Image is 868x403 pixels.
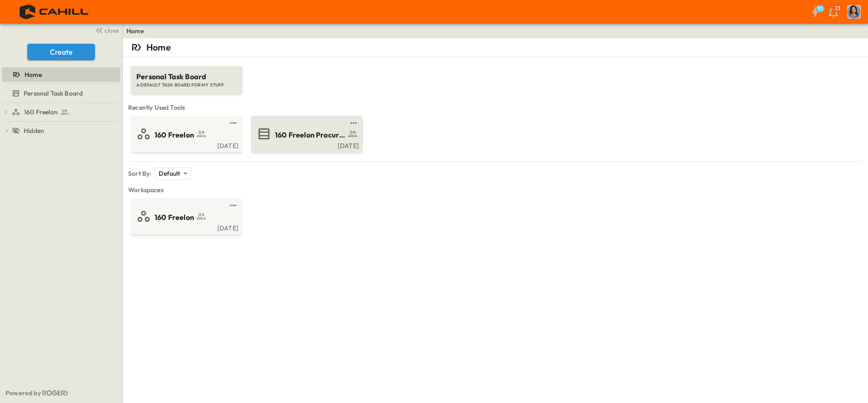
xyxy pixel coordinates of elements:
button: 10 [806,4,824,20]
a: 160 Freelon [12,106,119,118]
img: 4f72bfc4efa7236828875bac24094a5ddb05241e32d018417354e964050affa1.png [11,2,99,21]
p: 23 [835,5,840,12]
a: Personal Task Board [2,87,119,100]
p: Home [146,41,171,54]
button: close [91,24,120,36]
span: close [105,26,119,35]
a: 160 Freelon Procurement Log [253,127,359,141]
span: Home [25,70,42,79]
span: Personal Task Board [24,89,83,98]
a: [DATE] [133,224,239,231]
span: Personal Task Board [136,71,237,82]
button: test [348,117,359,128]
span: A DEFAULT TASK BOARD FOR MY STUFF [136,82,237,88]
span: 160 Freelon [155,130,194,140]
div: Personal Task Boardtest [2,86,120,101]
img: Profile Picture [847,5,861,19]
p: Default [159,169,180,178]
div: Default [155,167,191,180]
span: 160 Freelon [24,107,58,117]
div: 160 Freelontest [2,105,120,119]
span: 160 Freelon [155,212,194,223]
a: [DATE] [253,141,359,148]
button: test [228,117,239,128]
a: [DATE] [133,141,239,148]
h6: 10 [818,5,823,12]
button: Create [27,44,95,60]
span: 160 Freelon Procurement Log [275,130,345,140]
a: Home [2,68,119,81]
span: Workspaces [128,185,863,194]
a: Personal Task BoardA DEFAULT TASK BOARD FOR MY STUFF [130,57,243,94]
a: 160 Freelon [133,209,239,224]
a: Home [126,26,144,36]
nav: breadcrumbs [126,26,150,36]
p: Sort By: [128,169,151,178]
button: test [228,200,239,211]
span: Recently Used Tools [128,103,863,112]
span: Hidden [24,126,44,135]
a: 160 Freelon [133,127,239,141]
